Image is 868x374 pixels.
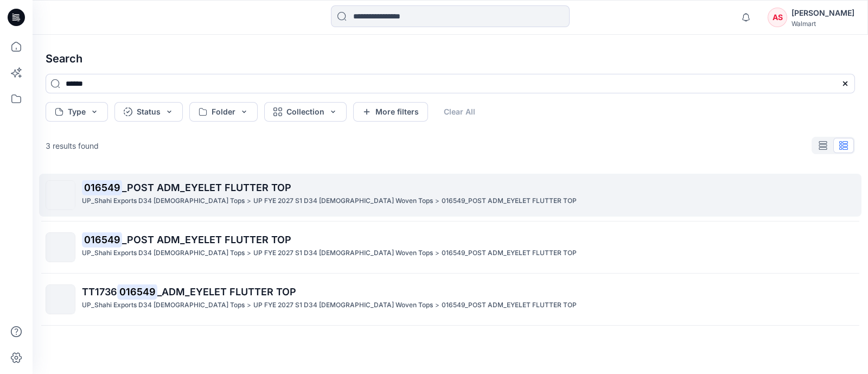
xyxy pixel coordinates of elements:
[82,248,245,259] p: UP_Shahi Exports D34 Ladies Tops
[435,248,439,259] p: >
[114,102,183,122] button: Status
[442,248,577,259] p: 016549_POST ADM_EYELET FLUTTER TOP
[82,180,122,195] mark: 016549
[122,234,291,245] span: _POST ADM_EYELET FLUTTER TOP
[442,195,577,207] p: 016549_POST ADM_EYELET FLUTTER TOP
[39,226,861,269] a: 016549_POST ADM_EYELET FLUTTER TOPUP_Shahi Exports D34 [DEMOGRAPHIC_DATA] Tops>UP FYE 2027 S1 D34...
[442,300,577,311] p: 016549_POST ADM_EYELET FLUTTER TOP
[157,286,296,297] span: _ADM_EYELET FLUTTER TOP
[253,195,433,207] p: UP FYE 2027 S1 D34 Ladies Woven Tops
[792,7,854,20] div: [PERSON_NAME]
[435,300,439,311] p: >
[37,43,864,74] h4: Search
[253,300,433,311] p: UP FYE 2027 S1 D34 Ladies Woven Tops
[46,140,99,151] p: 3 results found
[768,8,787,27] div: AS
[82,195,245,207] p: UP_Shahi Exports D34 Ladies Tops
[247,300,251,311] p: >
[353,102,428,122] button: More filters
[247,248,251,259] p: >
[39,278,861,321] a: TT1736016549_ADM_EYELET FLUTTER TOPUP_Shahi Exports D34 [DEMOGRAPHIC_DATA] Tops>UP FYE 2027 S1 D3...
[253,248,433,259] p: UP FYE 2027 S1 D34 Ladies Woven Tops
[82,232,122,247] mark: 016549
[264,102,347,122] button: Collection
[82,300,245,311] p: UP_Shahi Exports D34 Ladies Tops
[189,102,258,122] button: Folder
[122,182,291,193] span: _POST ADM_EYELET FLUTTER TOP
[435,195,439,207] p: >
[792,20,854,28] div: Walmart
[247,195,251,207] p: >
[39,174,861,217] a: 016549_POST ADM_EYELET FLUTTER TOPUP_Shahi Exports D34 [DEMOGRAPHIC_DATA] Tops>UP FYE 2027 S1 D34...
[117,284,157,299] mark: 016549
[46,102,108,122] button: Type
[82,286,117,297] span: TT1736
